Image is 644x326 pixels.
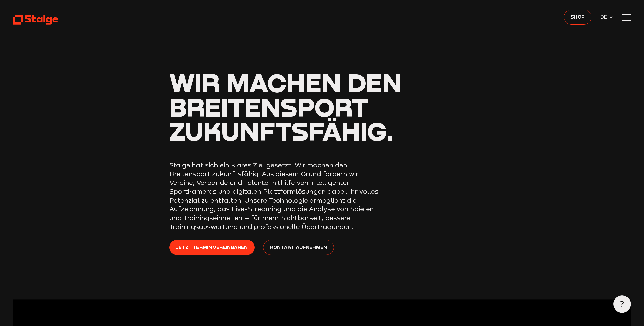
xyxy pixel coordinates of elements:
span: Wir machen den Breitensport zukunftsfähig. [169,67,402,146]
span: DE [600,13,609,21]
a: Kontakt aufnehmen [263,240,334,255]
span: Shop [571,13,585,21]
p: Staige hat sich ein klares Ziel gesetzt: Wir machen den Breitensport zukunftsfähig. Aus diesem Gr... [169,161,385,231]
a: Jetzt Termin vereinbaren [169,240,255,255]
span: Jetzt Termin vereinbaren [176,243,248,251]
a: Shop [564,10,591,24]
span: Kontakt aufnehmen [270,243,327,251]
